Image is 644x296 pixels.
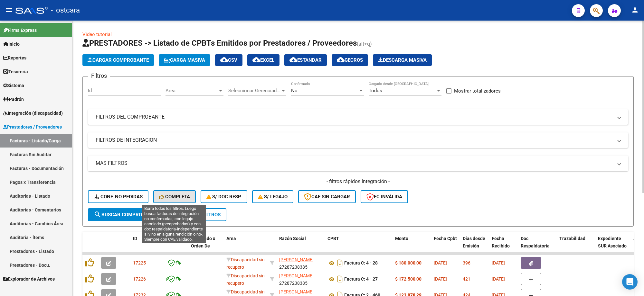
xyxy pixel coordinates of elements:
span: Todos [369,88,382,94]
h3: Filtros [88,71,110,80]
span: EXCEL [252,57,274,63]
span: CSV [220,57,237,63]
button: Conf. no pedidas [88,190,148,203]
strong: $ 172.500,00 [395,276,421,282]
span: Expediente SUR Asociado [598,236,627,248]
button: Completa [153,190,196,203]
span: CAE [165,236,174,241]
div: 27287238385 [279,272,322,286]
span: Mostrar totalizadores [454,87,501,95]
span: Seleccionar Gerenciador [228,88,280,94]
span: Fecha Recibido [492,236,510,248]
mat-panel-title: MAS FILTROS [96,160,613,167]
span: Descarga Masiva [378,57,427,63]
span: CPBT [327,236,339,241]
span: Inicio [3,40,20,48]
span: Discapacidad sin recupero [226,273,265,286]
span: Razón Social [279,236,306,241]
strong: $ 180.000,00 [395,260,421,265]
mat-expansion-panel-header: FILTROS DEL COMPROBANTE [88,109,628,125]
datatable-header-cell: Razón Social [277,232,325,260]
span: - ostcara [51,3,80,17]
span: Estandar [289,57,322,63]
mat-icon: cloud_download [337,56,345,64]
span: [DATE] [492,276,505,282]
span: Completa [159,194,190,200]
span: Fecha Cpbt [434,236,457,241]
datatable-header-cell: Días desde Emisión [460,232,489,260]
mat-expansion-panel-header: FILTROS DE INTEGRACION [88,132,628,148]
button: S/ Doc Resp. [201,190,248,203]
mat-panel-title: FILTROS DE INTEGRACION [96,137,613,144]
button: Descarga Masiva [373,54,432,66]
span: Cargar Comprobante [88,57,149,63]
span: Area [166,88,218,94]
span: Monto [395,236,408,241]
span: 396 [463,260,470,265]
span: [PERSON_NAME] [279,289,314,294]
mat-panel-title: FILTROS DEL COMPROBANTE [96,113,613,121]
strong: Factura C: 4 - 27 [344,277,378,282]
mat-icon: cloud_download [289,56,297,64]
button: CSV [215,54,242,66]
span: CAE SIN CARGAR [304,194,350,200]
h4: - filtros rápidos Integración - [88,178,628,185]
span: S/ Doc Resp. [206,194,242,200]
span: Conf. no pedidas [94,194,143,200]
span: No [291,88,298,94]
span: Días desde Emisión [463,236,485,248]
mat-icon: delete [174,211,182,218]
app-download-masive: Descarga masiva de comprobantes (adjuntos) [373,54,432,66]
span: (alt+q) [357,41,372,47]
span: Integración (discapacidad) [3,110,63,117]
mat-icon: menu [5,6,13,14]
button: FC Inválida [361,190,408,203]
span: Sistema [3,82,24,89]
mat-icon: search [94,211,101,218]
span: [DATE] [434,260,447,265]
span: Discapacidad sin recupero [226,257,265,270]
strong: Factura C: 4 - 28 [344,261,378,266]
button: CAE SIN CARGAR [298,190,356,203]
mat-expansion-panel-header: MAS FILTROS [88,156,628,171]
datatable-header-cell: Monto [393,232,431,260]
span: [DATE] [492,260,505,265]
button: EXCEL [247,54,279,66]
div: Open Intercom Messenger [622,274,638,290]
span: Reportes [3,54,26,61]
span: Firma Express [3,27,37,34]
datatable-header-cell: CAE [163,232,188,260]
span: Area [226,236,236,241]
span: S/ legajo [258,194,288,200]
datatable-header-cell: Trazabilidad [557,232,595,260]
mat-icon: person [631,6,639,14]
datatable-header-cell: Expediente SUR Asociado [595,232,631,260]
datatable-header-cell: Fecha Cpbt [431,232,460,260]
span: Tesorería [3,68,28,75]
datatable-header-cell: Area [224,232,267,260]
span: [PERSON_NAME] [279,273,314,278]
button: Cargar Comprobante [82,54,154,66]
button: S/ legajo [252,190,293,203]
div: 27287238385 [279,256,322,270]
datatable-header-cell: Doc Respaldatoria [518,232,557,260]
span: Gecros [337,57,363,63]
span: Facturado x Orden De [191,236,215,248]
span: Trazabilidad [559,236,585,241]
mat-icon: cloud_download [252,56,260,64]
i: Descargar documento [336,258,344,268]
span: PRESTADORES -> Listado de CPBTs Emitidos por Prestadores / Proveedores [82,39,357,48]
i: Descargar documento [336,274,344,284]
span: [DATE] [434,276,447,282]
button: Carga Masiva [159,54,210,66]
span: Borrar Filtros [174,212,221,218]
span: ID [133,236,137,241]
datatable-header-cell: CPBT [325,232,393,260]
span: 421 [463,276,470,282]
datatable-header-cell: Fecha Recibido [489,232,518,260]
datatable-header-cell: ID [130,232,163,260]
datatable-header-cell: Facturado x Orden De [188,232,224,260]
span: Carga Masiva [164,57,205,63]
span: Doc Respaldatoria [521,236,550,248]
span: Prestadores / Proveedores [3,123,62,130]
